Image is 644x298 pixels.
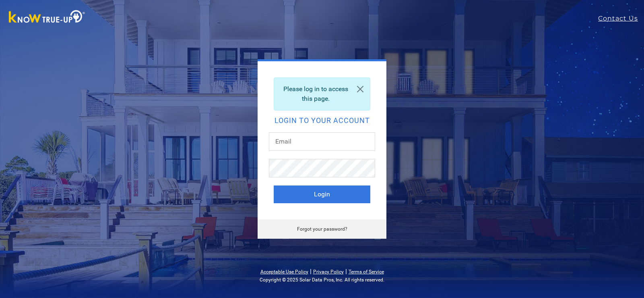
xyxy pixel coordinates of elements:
[274,185,370,203] button: Login
[260,269,308,275] a: Acceptable Use Policy
[5,8,89,27] img: Know True-Up
[310,267,312,275] span: |
[274,77,370,110] div: Please log in to access this page.
[274,117,370,124] h2: Login to your account
[598,14,644,23] a: Contact Us
[297,226,347,232] a: Forgot your password?
[345,267,347,275] span: |
[351,78,370,100] a: Close
[349,269,384,275] a: Terms of Service
[313,269,344,275] a: Privacy Policy
[269,132,375,151] input: Email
